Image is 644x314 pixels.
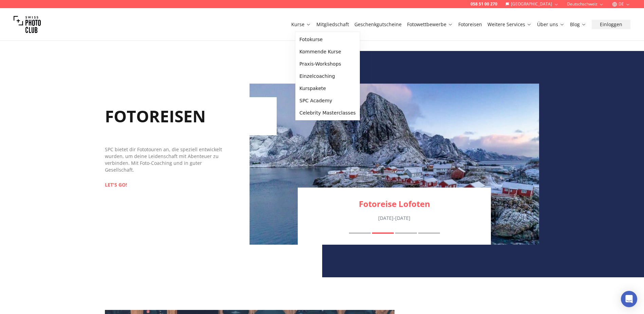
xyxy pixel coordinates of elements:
a: Über uns [537,21,565,28]
a: Kommende Kurse [297,46,358,58]
button: Fotowettbewerbe [404,20,456,29]
button: Fotoreisen [456,20,485,29]
img: Fotoreise Lofoten [250,84,539,245]
a: Mitgliedschaft [316,21,349,28]
a: Kurse [291,21,311,28]
button: Mitgliedschaft [314,20,352,29]
a: Blog [570,21,586,28]
a: 058 51 00 270 [471,1,497,7]
a: Fotowettbewerbe [407,21,453,28]
a: SPC Academy [297,94,358,107]
a: Einzelcoaching [297,70,358,82]
button: Geschenkgutscheine [352,20,404,29]
a: Fotokurse [297,33,358,46]
button: Kurse [289,20,314,29]
img: Swiss photo club [14,11,41,38]
button: Weitere Services [485,20,534,29]
a: Fotoreisen [458,21,482,28]
a: Celebrity Masterclasses [297,107,358,119]
div: 2 / 4 [250,84,539,245]
button: Über uns [534,20,567,29]
a: Weitere Services [487,21,532,28]
a: Praxis-Workshops [297,58,358,70]
h2: FOTOREISEN [105,97,277,135]
a: Fotoreise Lofoten [298,198,491,209]
span: SPC bietet dir Fototouren an, die speziell entwickelt wurden, um deine Leidenschaft mit Abenteuer... [105,146,222,173]
a: Kurspakete [297,82,358,94]
button: Einloggen [592,20,630,29]
a: LET'S GO! [105,181,127,188]
div: [DATE] - [DATE] [298,215,491,222]
div: Open Intercom Messenger [621,291,637,307]
a: Geschenkgutscheine [354,21,402,28]
button: Blog [567,20,589,29]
